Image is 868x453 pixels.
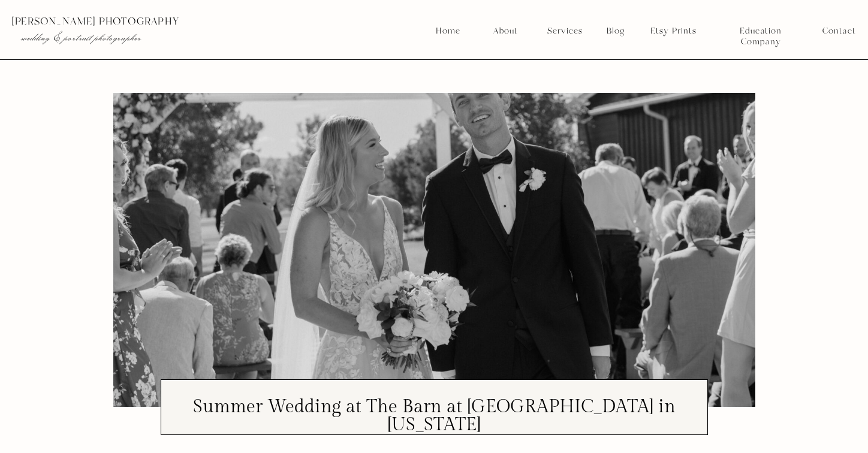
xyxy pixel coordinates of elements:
a: Services [542,26,587,37]
a: About [490,26,520,37]
a: Contact [822,26,855,37]
h1: Summer Wedding at The Barn at [GEOGRAPHIC_DATA] in [US_STATE] [170,398,698,434]
a: Home [435,26,461,37]
p: wedding & portrait photographer [21,32,222,44]
p: [PERSON_NAME] photography [11,16,246,27]
a: Etsy Prints [646,26,701,37]
img: Bride wearing lace summer wedding dress holding groom's hand walking down the aisle after their c... [113,93,755,407]
a: Education Company [719,26,802,37]
a: Blog [602,26,629,37]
